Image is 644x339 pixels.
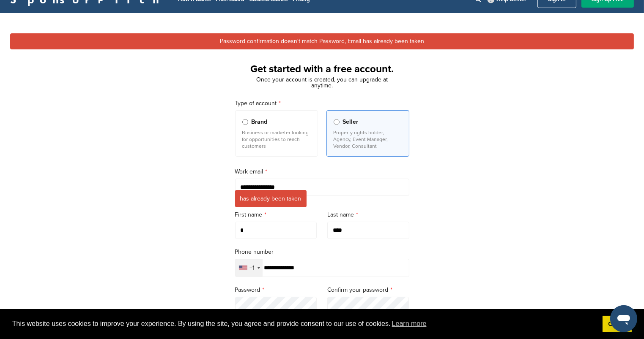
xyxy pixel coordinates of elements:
p: Property rights holder, Agency, Event Manager, Vendor, Consultant [334,129,402,149]
label: Password [235,285,317,295]
span: Seller [343,117,359,127]
label: Last name [327,210,409,220]
label: Work email [235,167,409,176]
a: dismiss cookie message [603,316,632,333]
div: +1 [250,265,255,271]
span: This website uses cookies to improve your experience. By using the site, you agree and provide co... [12,317,596,330]
label: Confirm your password [327,285,409,295]
iframe: Button to launch messaging window [610,305,637,332]
input: Brand Business or marketer looking for opportunities to reach customers [242,119,248,125]
h1: Get started with a free account. [225,62,419,77]
p: Business or marketer looking for opportunities to reach customers [242,129,311,149]
span: Once your account is created, you can upgrade at anytime. [256,76,388,89]
span: has already been taken [235,190,307,207]
div: Selected country [236,259,263,277]
label: First name [235,210,317,220]
label: Phone number [235,247,409,257]
a: learn more about cookies [391,317,428,330]
label: Type of account [235,99,409,108]
input: Seller Property rights holder, Agency, Event Manager, Vendor, Consultant [334,119,340,125]
div: Password confirmation doesn't match Password, Email has already been taken [10,33,634,49]
span: Brand [252,117,268,127]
